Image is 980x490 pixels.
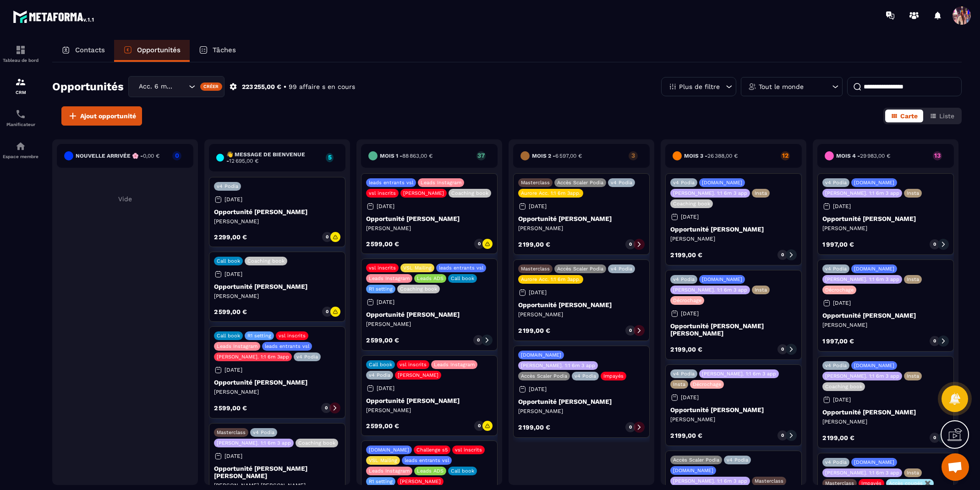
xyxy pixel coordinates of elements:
p: [PERSON_NAME]. 1:1 6m 3app [217,354,289,360]
p: CRM [2,90,39,95]
p: Accès Scaler Podia [557,180,603,186]
p: 0 [781,252,784,258]
p: 0 [478,423,481,429]
img: automations [15,141,26,152]
div: Search for option [128,76,224,97]
span: 0,00 € [143,153,159,159]
p: Insta [755,190,767,196]
p: Insta [907,276,919,282]
button: Ajout opportunité [61,106,142,126]
a: automationsautomationsEspace membre [2,134,39,166]
p: v4 Podia [727,457,748,463]
p: Insta [755,287,767,293]
p: Accès Scaler Podia [557,266,603,272]
p: 0 [326,308,328,315]
p: [DATE] [224,367,242,373]
p: VSL Mailing [403,265,432,271]
p: Insta [673,381,685,387]
p: v4 Podia [825,266,847,272]
input: Search for option [177,82,186,92]
a: Ouvrir le chat [942,453,969,481]
p: [PERSON_NAME]. 1:1 6m 3 app [825,276,899,282]
span: 88 863,00 € [402,153,433,159]
span: Liste [939,112,954,120]
p: 223 255,00 € [242,83,281,91]
p: [DATE] [224,271,242,277]
p: Leads Instagram [217,343,257,349]
p: [PERSON_NAME] [214,292,340,300]
p: [PERSON_NAME] [670,235,797,242]
p: [PERSON_NAME]. 1:1 6m 3 app [825,373,899,379]
a: Contacts [52,40,114,62]
p: Opportunité [PERSON_NAME] [366,397,493,404]
p: Opportunité [PERSON_NAME] [518,215,645,222]
p: • [284,83,286,91]
p: [PERSON_NAME] [PERSON_NAME] [214,482,340,489]
p: Opportunité [PERSON_NAME] [366,215,493,222]
p: v4 Podia [825,180,847,186]
a: formationformationCRM [2,70,39,102]
p: [PERSON_NAME]. 1:1 6m 3 app [673,190,747,196]
h6: 👋 Message de Bienvenue - [226,151,321,164]
p: Opportunité [PERSON_NAME] [214,379,340,386]
p: [PERSON_NAME] [366,407,493,414]
p: 2 199,00 € [670,346,702,352]
p: v4 Podia [611,266,632,272]
p: Coaching book [247,258,285,264]
p: 0 [326,234,328,240]
p: Leads ADS [417,468,443,474]
p: Opportunité [PERSON_NAME] [822,215,949,222]
p: 0 [477,337,480,343]
p: R1 setting [369,286,393,292]
p: [DOMAIN_NAME] [854,363,894,369]
p: [PERSON_NAME]. 1:1 6m 3 app [702,371,776,377]
h6: Mois 4 - [836,153,890,159]
p: Call book [451,468,474,474]
p: [PERSON_NAME] [366,320,493,328]
p: [DOMAIN_NAME] [702,180,742,186]
p: Coaching book [825,384,862,390]
p: leads entrants vsl [439,265,483,271]
p: 12 [781,152,790,159]
p: 0 [478,241,481,247]
p: [DOMAIN_NAME] [854,266,894,272]
p: Masterclass [755,478,783,484]
p: v4 Podia [825,363,847,369]
p: 1 997,00 € [822,338,854,344]
p: Coaching book [673,201,710,207]
p: Opportunité [PERSON_NAME] [670,226,797,233]
h6: Mois 1 - [380,153,433,159]
p: Tableau de bord [2,58,39,63]
p: Coaching book [298,440,335,446]
span: Carte [900,112,918,120]
p: 0 [781,346,784,352]
p: [DATE] [529,203,547,209]
p: 2 199,00 € [518,424,550,430]
p: [PERSON_NAME] [518,311,645,318]
p: [PERSON_NAME] [214,388,340,396]
p: VSL Mailing [369,457,397,463]
p: vsl inscrits [455,447,482,453]
p: Décrochage [673,297,701,303]
a: Tâches [190,40,245,62]
p: 2 199,00 € [518,327,550,334]
p: [PERSON_NAME]. 1:1 6m 3 app [217,440,291,446]
p: leads entrants vsl [265,343,309,349]
p: 2 599,00 € [214,405,247,411]
p: Leads Instagram [369,275,410,281]
p: [DATE] [833,203,851,209]
p: 0 [629,241,632,248]
a: Opportunités [114,40,190,62]
p: v4 Podia [673,180,695,186]
p: Accès Scaler Podia [521,373,567,379]
button: Carte [885,110,923,122]
p: Vide [57,195,193,203]
p: vsl inscrits [369,265,396,271]
p: 0 [172,152,181,159]
p: 0 [781,432,784,439]
p: [PERSON_NAME] [822,418,949,425]
p: [DOMAIN_NAME] [369,447,409,453]
p: Contacts [75,46,105,54]
p: Opportunité [PERSON_NAME] [214,208,340,215]
p: Opportunité [PERSON_NAME] [366,311,493,318]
